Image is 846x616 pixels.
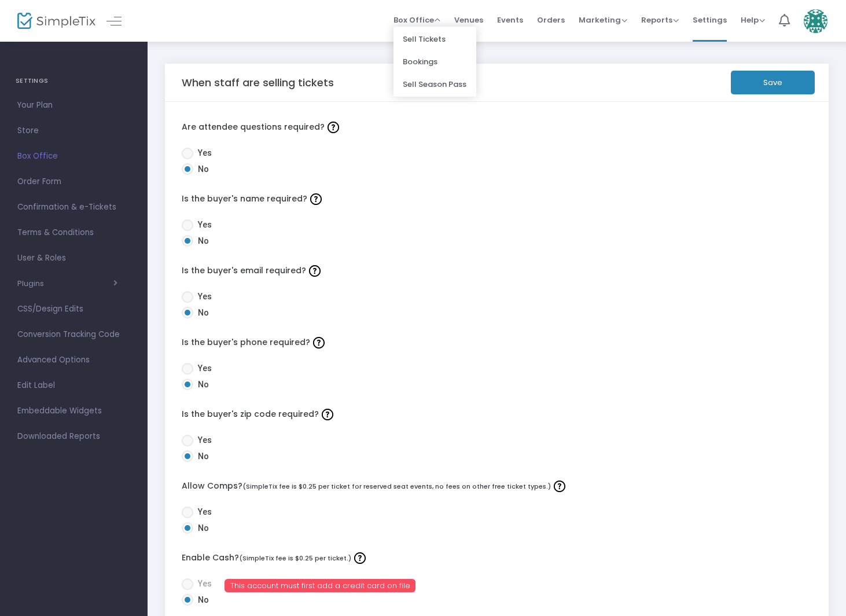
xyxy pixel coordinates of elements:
[16,69,132,93] h4: SETTINGS
[17,404,130,419] span: Embeddable Widgets
[537,5,565,35] span: Orders
[17,353,130,368] span: Advanced Options
[193,578,212,590] span: Yes
[193,291,212,303] span: Yes
[182,549,812,567] label: Enable Cash?
[182,76,334,89] h5: When staff are selling tickets
[17,174,130,189] span: Order Form
[497,5,523,35] span: Events
[731,71,815,94] button: Save
[182,119,812,136] label: Are attendee questions required?
[554,481,565,492] img: question-mark
[193,506,212,518] span: Yes
[393,73,476,96] li: Sell Season Pass
[193,235,209,247] span: No
[239,553,351,563] span: (SimpleTix fee is $0.25 per ticket.)
[393,50,476,73] li: Bookings
[193,163,209,175] span: No
[17,279,117,288] button: Plugins
[225,579,416,592] span: This account must first add a credit card on file
[193,594,209,606] span: No
[182,406,812,423] label: Is the buyer's zip code required?
[322,409,333,420] img: question-mark
[354,552,366,564] img: question-mark
[17,98,130,113] span: Your Plan
[741,14,765,25] span: Help
[17,200,130,215] span: Confirmation & e-Tickets
[193,434,212,446] span: Yes
[579,14,627,25] span: Marketing
[393,28,476,50] li: Sell Tickets
[182,478,812,495] label: Allow Comps?
[454,5,483,35] span: Venues
[17,327,130,342] span: Conversion Tracking Code
[182,334,812,351] label: Is the buyer's phone required?
[310,193,322,205] img: question-mark
[309,265,321,277] img: question-mark
[193,307,209,319] span: No
[193,450,209,463] span: No
[17,378,130,393] span: Edit Label
[242,482,551,491] span: (SimpleTix fee is $0.25 per ticket for reserved seat events, no fees on other free ticket types.)
[17,429,130,444] span: Downloaded Reports
[17,225,130,240] span: Terms & Conditions
[182,190,812,208] label: Is the buyer's name required?
[693,5,727,35] span: Settings
[641,14,679,25] span: Reports
[17,123,130,138] span: Store
[17,149,130,164] span: Box Office
[328,122,339,133] img: question-mark
[193,147,212,159] span: Yes
[313,337,325,349] img: question-mark
[182,262,812,280] label: Is the buyer's email required?
[193,379,209,391] span: No
[17,251,130,266] span: User & Roles
[393,14,440,25] span: Box Office
[193,362,212,375] span: Yes
[17,302,130,317] span: CSS/Design Edits
[193,522,209,534] span: No
[193,219,212,231] span: Yes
